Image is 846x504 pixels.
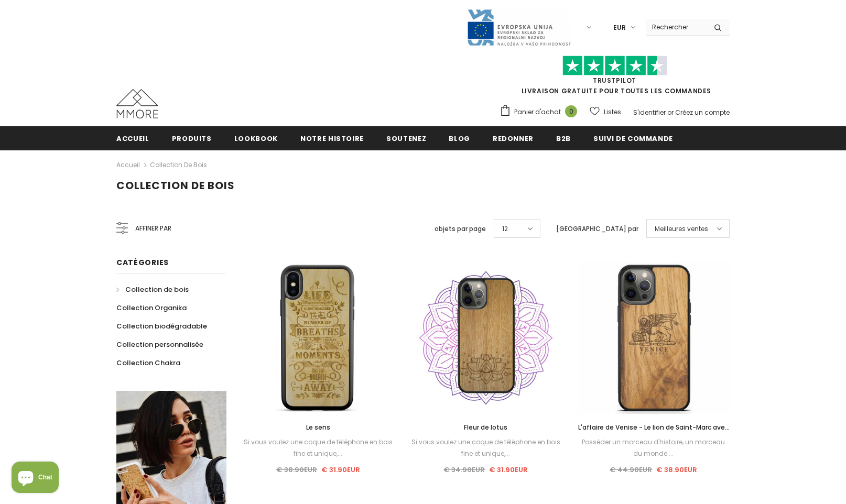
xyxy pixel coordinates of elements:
img: Javni Razpis [467,8,571,47]
span: € 31.90EUR [321,465,360,475]
a: S'identifier [633,108,666,117]
span: Suivi de commande [593,134,673,144]
span: € 31.90EUR [489,465,528,475]
span: Listes [604,107,621,117]
label: [GEOGRAPHIC_DATA] par [556,224,638,234]
span: Accueil [116,134,149,144]
span: Meilleures ventes [655,224,708,234]
span: Collection de bois [116,178,235,193]
div: Si vous voulez une coque de téléphone en bois fine et unique,... [410,436,562,459]
a: B2B [556,126,571,150]
span: Affiner par [135,223,171,234]
a: Accueil [116,159,140,171]
span: Produits [172,134,212,144]
span: Collection Chakra [116,358,180,368]
span: or [667,108,674,117]
span: B2B [556,134,571,144]
span: Fleur de lotus [464,423,507,432]
a: Collection biodégradable [116,317,207,335]
span: L'affaire de Venise - Le lion de Saint-Marc avec le lettrage [578,423,730,443]
span: Collection biodégradable [116,321,207,331]
a: Notre histoire [300,126,364,150]
span: Blog [449,134,470,144]
a: Suivi de commande [593,126,673,150]
a: Panier d'achat 0 [500,104,582,120]
span: Collection de bois [125,284,189,294]
img: Cas MMORE [116,89,158,118]
span: Redonner [493,134,534,144]
a: soutenez [386,126,426,150]
span: EUR [613,23,626,33]
span: Catégories [116,257,169,268]
a: Collection personnalisée [116,335,203,354]
a: Collection Chakra [116,354,180,372]
a: Redonner [493,126,534,150]
span: Lookbook [234,134,278,144]
a: Collection de bois [150,160,207,169]
a: Fleur de lotus [410,422,562,433]
span: € 38.90EUR [656,465,697,475]
a: Javni Razpis [467,23,571,31]
a: Lookbook [234,126,278,150]
label: objets par page [435,224,486,234]
a: Blog [449,126,470,150]
div: Posséder un morceau d'histoire, un morceau du monde ... [578,436,730,459]
a: Le sens [242,422,394,433]
span: € 38.90EUR [276,465,317,475]
span: Collection Organika [116,303,187,313]
a: Listes [590,103,621,121]
span: 12 [502,224,508,234]
a: L'affaire de Venise - Le lion de Saint-Marc avec le lettrage [578,422,730,433]
span: Notre histoire [300,134,364,144]
a: Accueil [116,126,149,150]
input: Search Site [646,19,706,35]
inbox-online-store-chat: Shopify online store chat [8,462,62,496]
span: soutenez [386,134,426,144]
span: Collection personnalisée [116,339,203,349]
a: Collection Organika [116,299,187,317]
a: Produits [172,126,212,150]
span: Panier d'achat [514,107,561,117]
a: Collection de bois [116,280,189,299]
span: € 44.90EUR [610,465,652,475]
span: € 34.90EUR [443,465,485,475]
span: 0 [565,105,577,117]
span: Le sens [306,423,330,432]
a: Créez un compte [675,108,730,117]
img: Faites confiance aux étoiles pilotes [562,56,667,76]
a: TrustPilot [593,76,636,85]
span: LIVRAISON GRATUITE POUR TOUTES LES COMMANDES [500,60,730,95]
div: Si vous voulez une coque de téléphone en bois fine et unique,... [242,436,394,459]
